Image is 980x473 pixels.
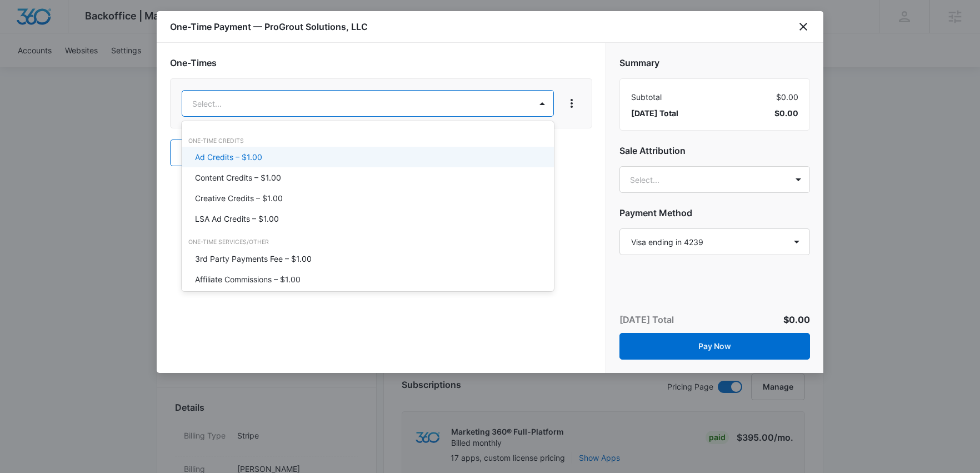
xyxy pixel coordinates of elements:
[195,151,262,163] p: Ad Credits – $1.00
[195,273,301,285] p: Affiliate Commissions – $1.00
[182,137,554,146] div: One-Time Credits
[195,213,279,225] p: LSA Ad Credits – $1.00
[182,238,554,247] div: One-Time Services/Other
[195,192,283,204] p: Creative Credits – $1.00
[195,172,281,183] p: Content Credits – $1.00
[195,253,312,265] p: 3rd Party Payments Fee – $1.00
